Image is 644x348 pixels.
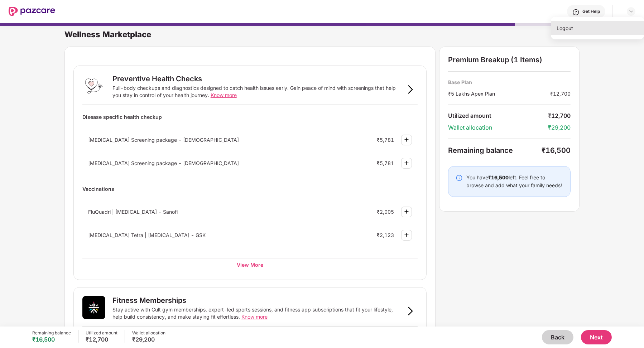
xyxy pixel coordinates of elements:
[132,330,165,336] div: Wallet allocation
[112,74,202,83] div: Preventive Health Checks
[548,112,571,120] div: ₹12,700
[448,124,548,131] div: Wallet allocation
[88,209,178,215] span: FluQuadri | [MEDICAL_DATA] - Sanofi
[211,92,237,98] span: Know more
[448,112,548,120] div: Utilized amount
[448,55,571,64] div: Premium Breakup (1 Items)
[82,74,105,97] img: Preventive Health Checks
[402,231,411,239] img: svg+xml;base64,PHN2ZyBpZD0iUGx1cy0zMngzMiIgeG1sbnM9Imh0dHA6Ly93d3cudzMub3JnLzIwMDAvc3ZnIiB3aWR0aD...
[82,258,418,271] div: View More
[406,85,415,94] img: svg+xml;base64,PHN2ZyB3aWR0aD0iOSIgaGVpZ2h0PSIxNiIgdmlld0JveD0iMCAwIDkgMTYiIGZpbGw9Im5vbmUiIHhtbG...
[241,314,268,320] span: Know more
[88,232,206,238] span: [MEDICAL_DATA] Tetra | [MEDICAL_DATA] - GSK
[377,209,394,215] div: ₹2,005
[132,336,165,343] div: ₹29,200
[88,137,239,143] span: [MEDICAL_DATA] Screening package - [DEMOGRAPHIC_DATA]
[64,29,644,39] div: Wellness Marketplace
[406,307,415,315] img: svg+xml;base64,PHN2ZyB3aWR0aD0iOSIgaGVpZ2h0PSIxNiIgdmlld0JveD0iMCAwIDkgMTYiIGZpbGw9Im5vbmUiIHhtbG...
[86,336,117,343] div: ₹12,700
[377,160,394,166] div: ₹5,781
[456,174,463,182] img: svg+xml;base64,PHN2ZyBpZD0iSW5mby0yMHgyMCIgeG1sbnM9Imh0dHA6Ly93d3cudzMub3JnLzIwMDAvc3ZnIiB3aWR0aD...
[82,183,418,195] div: Vaccinations
[542,330,573,344] button: Back
[628,9,634,14] img: svg+xml;base64,PHN2ZyBpZD0iRHJvcGRvd24tMzJ4MzIiIHhtbG5zPSJodHRwOi8vd3d3LnczLm9yZy8yMDAwL3N2ZyIgd2...
[32,336,71,343] div: ₹16,500
[581,330,612,344] button: Next
[466,174,563,189] div: You have left. Feel free to browse and add what your family needs!
[86,330,117,336] div: Utilized amount
[112,306,403,320] div: Stay active with Cult gym memberships, expert-led sports sessions, and fitness app subscriptions ...
[377,137,394,143] div: ₹5,781
[88,160,239,166] span: [MEDICAL_DATA] Screening package - [DEMOGRAPHIC_DATA]
[572,9,580,16] img: svg+xml;base64,PHN2ZyBpZD0iSGVscC0zMngzMiIgeG1sbnM9Imh0dHA6Ly93d3cudzMub3JnLzIwMDAvc3ZnIiB3aWR0aD...
[112,296,186,305] div: Fitness Memberships
[377,232,394,238] div: ₹2,123
[402,207,411,216] img: svg+xml;base64,PHN2ZyBpZD0iUGx1cy0zMngzMiIgeG1sbnM9Imh0dHA6Ly93d3cudzMub3JnLzIwMDAvc3ZnIiB3aWR0aD...
[448,90,550,97] div: ₹5 Lakhs Apex Plan
[9,7,55,16] img: New Pazcare Logo
[488,174,509,180] b: ₹16,500
[542,146,571,155] div: ₹16,500
[82,111,418,123] div: Disease specific health checkup
[448,146,542,155] div: Remaining balance
[548,124,571,131] div: ₹29,200
[582,9,600,14] div: Get Help
[448,79,571,86] div: Base Plan
[402,159,411,167] img: svg+xml;base64,PHN2ZyBpZD0iUGx1cy0zMngzMiIgeG1sbnM9Imh0dHA6Ly93d3cudzMub3JnLzIwMDAvc3ZnIiB3aWR0aD...
[551,21,644,35] div: Logout
[402,135,411,144] img: svg+xml;base64,PHN2ZyBpZD0iUGx1cy0zMngzMiIgeG1sbnM9Imh0dHA6Ly93d3cudzMub3JnLzIwMDAvc3ZnIiB3aWR0aD...
[112,84,403,99] div: Full-body checkups and diagnostics designed to catch health issues early. Gain peace of mind with...
[32,330,71,336] div: Remaining balance
[550,90,571,97] div: ₹12,700
[82,296,105,319] img: Fitness Memberships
